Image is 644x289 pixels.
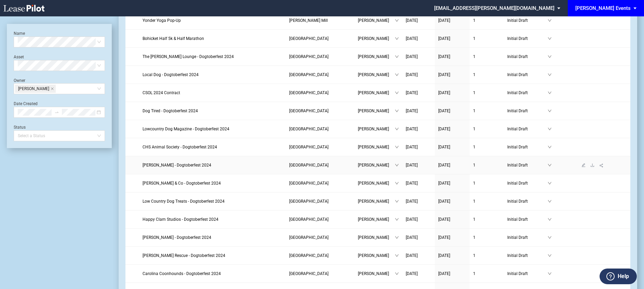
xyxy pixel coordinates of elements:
[507,234,548,241] span: Initial Draft
[14,101,38,106] label: Date Created
[395,199,399,203] span: down
[289,126,351,132] a: [GEOGRAPHIC_DATA]
[507,71,548,78] span: Initial Draft
[395,163,399,167] span: down
[289,163,328,168] span: Freshfields Village
[590,163,594,167] span: download
[438,127,450,131] span: [DATE]
[406,271,418,276] span: [DATE]
[143,89,282,96] a: CSOL 2024 Contract
[473,144,500,150] a: 1
[473,18,475,23] span: 1
[406,270,431,277] a: [DATE]
[581,163,586,167] span: edit
[289,53,351,60] a: [GEOGRAPHIC_DATA]
[507,89,548,96] span: Initial Draft
[575,5,631,11] div: [PERSON_NAME] Events
[289,216,351,223] a: [GEOGRAPHIC_DATA]
[18,85,49,92] span: [PERSON_NAME]
[406,71,431,78] a: [DATE]
[289,270,351,277] a: [GEOGRAPHIC_DATA]
[406,199,418,204] span: [DATE]
[473,163,475,168] span: 1
[579,163,588,168] a: edit
[395,18,399,23] span: down
[438,54,450,59] span: [DATE]
[358,234,395,241] span: [PERSON_NAME]
[289,235,328,240] span: Freshfields Village
[599,163,604,168] span: share-alt
[143,71,282,78] a: Local Dog - Dogtoberfest 2024
[143,271,221,276] span: Carolina Coonhounds - Dogtoberfest 2024
[507,198,548,205] span: Initial Draft
[473,53,500,60] a: 1
[289,90,328,95] span: Freshfields Village
[438,271,450,276] span: [DATE]
[507,270,548,277] span: Initial Draft
[438,89,466,96] a: [DATE]
[289,252,351,259] a: [GEOGRAPHIC_DATA]
[143,235,211,240] span: Michele Levani - Dogtoberfest 2024
[473,252,500,259] a: 1
[289,127,328,131] span: Freshfields Village
[548,37,552,41] span: down
[395,73,399,77] span: down
[406,54,418,59] span: [DATE]
[289,217,328,222] span: Freshfields Village
[438,36,450,41] span: [DATE]
[54,110,59,115] span: to
[406,163,418,168] span: [DATE]
[406,107,431,114] a: [DATE]
[473,181,475,186] span: 1
[143,107,282,114] a: Dog Tired - Dogtoberfest 2024
[143,162,282,169] a: [PERSON_NAME] - Dogtoberfest 2024
[548,127,552,131] span: down
[438,35,466,42] a: [DATE]
[395,272,399,276] span: down
[289,17,351,24] a: [PERSON_NAME] Mill
[406,109,418,113] span: [DATE]
[143,217,218,222] span: Happy Clam Studios - Dogtoberfest 2024
[507,144,548,150] span: Initial Draft
[548,163,552,167] span: down
[406,217,418,222] span: [DATE]
[395,37,399,41] span: down
[438,252,466,259] a: [DATE]
[438,144,466,150] a: [DATE]
[406,252,431,259] a: [DATE]
[358,180,395,187] span: [PERSON_NAME]
[548,18,552,23] span: down
[548,91,552,95] span: down
[473,253,475,258] span: 1
[473,271,475,276] span: 1
[438,270,466,277] a: [DATE]
[289,271,328,276] span: Freshfields Village
[548,217,552,221] span: down
[473,90,475,95] span: 1
[289,162,351,169] a: [GEOGRAPHIC_DATA]
[143,181,221,186] span: Oliver & Co - Dogtoberfest 2024
[548,254,552,258] span: down
[14,55,24,59] label: Asset
[289,180,351,187] a: [GEOGRAPHIC_DATA]
[406,198,431,205] a: [DATE]
[395,145,399,149] span: down
[289,54,328,59] span: Freshfields Village
[548,181,552,185] span: down
[358,89,395,96] span: [PERSON_NAME]
[143,145,217,149] span: CHS Animal Society - Dogtoberfest 2024
[507,180,548,187] span: Initial Draft
[473,89,500,96] a: 1
[289,18,328,23] span: Atherton Mill
[143,18,181,23] span: Yonder Yoga Pop-Up
[143,126,282,132] a: Lowcountry Dog Magazine - Dogtoberfest 2024
[395,181,399,185] span: down
[438,163,450,168] span: [DATE]
[473,198,500,205] a: 1
[507,162,548,169] span: Initial Draft
[289,199,328,204] span: Freshfields Village
[289,181,328,186] span: Freshfields Village
[507,53,548,60] span: Initial Draft
[14,31,25,36] label: Name
[406,162,431,169] a: [DATE]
